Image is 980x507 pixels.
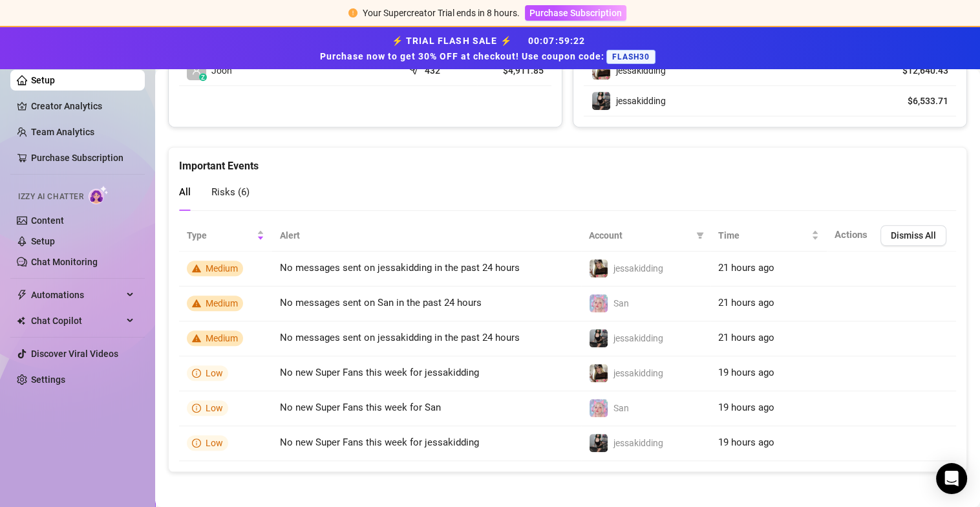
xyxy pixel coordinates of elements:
a: Purchase Subscription [525,8,626,18]
img: jessakidding [592,92,610,110]
span: Medium [206,333,238,343]
img: AI Chatter [89,186,109,204]
span: 19 hours ago [718,437,774,448]
span: filter [694,226,707,245]
span: No new Super Fans this week for jessakidding [280,367,479,378]
span: Time [718,228,809,243]
span: Low [206,438,223,448]
span: No messages sent on San in the past 24 hours [280,297,482,308]
span: filter [696,232,704,239]
span: Medium [206,298,238,308]
article: $12,640.43 [889,64,948,77]
a: Content [31,215,64,226]
a: Chat Monitoring [31,257,98,267]
span: 19 hours ago [718,402,774,413]
span: Low [206,403,223,413]
span: jessakidding [616,96,666,106]
span: Type [187,228,254,243]
a: Purchase Subscription [31,153,123,163]
button: Purchase Subscription [525,5,626,21]
th: Type [179,220,272,252]
span: Dismiss All [891,230,936,241]
span: jessakidding [613,263,663,274]
span: No new Super Fans this week for jessakidding [280,437,479,448]
span: 00 : 07 : 59 : 22 [528,36,586,46]
span: info-circle [192,369,201,378]
a: Setup [31,236,55,246]
a: Discover Viral Videos [31,349,118,359]
span: exclamation-circle [348,8,357,17]
span: warning [192,264,201,273]
div: Important Events [179,147,956,174]
span: All [179,186,191,198]
span: jessakidding [613,438,663,448]
span: Chat Copilot [31,310,123,331]
span: info-circle [192,438,201,448]
img: jessakidding [592,61,610,80]
article: $4,911.85 [485,64,544,77]
div: z [199,73,207,81]
span: Purchase Subscription [529,8,622,18]
img: Chat Copilot [17,316,25,325]
span: jessakidding [616,65,666,76]
span: No new Super Fans this week for San [280,402,441,413]
button: Dismiss All [880,225,946,246]
strong: ⚡ TRIAL FLASH SALE ⚡ [319,36,660,61]
article: $6,533.71 [889,94,948,107]
img: jessakidding [590,329,608,347]
article: 432 [425,64,440,77]
span: warning [192,334,201,343]
img: San [590,294,608,312]
a: Creator Analytics [31,96,134,116]
span: 21 hours ago [718,332,774,343]
span: 19 hours ago [718,367,774,378]
span: user [192,66,201,75]
th: Alert [272,220,581,252]
span: San [613,298,629,308]
strong: Purchase now to get 30% OFF at checkout! Use coupon code: [319,51,606,61]
span: Joon [211,63,232,78]
span: jessakidding [613,368,663,378]
span: Medium [206,263,238,274]
span: send [409,62,421,75]
span: Low [206,368,223,378]
span: Automations [31,285,123,305]
img: San [590,399,608,417]
div: Open Intercom Messenger [936,463,967,494]
span: info-circle [192,404,201,413]
span: 21 hours ago [718,262,774,274]
span: Your Supercreator Trial ends in 8 hours. [363,8,520,18]
span: No messages sent on jessakidding in the past 24 hours [280,262,520,274]
span: San [613,403,629,413]
span: warning [192,299,201,308]
a: Setup [31,75,55,85]
a: Team Analytics [31,127,94,137]
span: Izzy AI Chatter [18,191,83,203]
span: Actions [835,229,868,241]
a: Settings [31,374,65,385]
img: jessakidding [590,364,608,382]
th: Time [710,220,827,252]
span: thunderbolt [17,290,27,300]
span: No messages sent on jessakidding in the past 24 hours [280,332,520,343]
span: FLASH30 [606,50,655,64]
span: Risks ( 6 ) [211,186,250,198]
img: jessakidding [590,259,608,277]
span: Account [589,228,691,243]
img: jessakidding [590,434,608,452]
span: 21 hours ago [718,297,774,308]
span: jessakidding [613,333,663,343]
